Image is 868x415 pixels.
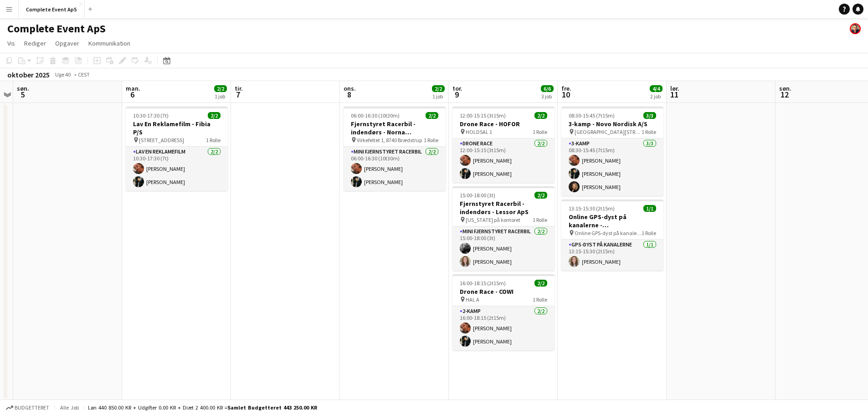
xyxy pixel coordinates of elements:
[344,147,446,191] app-card-role: Mini Fjernstyret Racerbil2/206:00-16:30 (10t30m)[PERSON_NAME][PERSON_NAME]
[351,112,400,119] span: 06:00-16:30 (10t30m)
[561,213,663,229] h3: Online GPS-dyst på kanalerne - Udenrigsministeriet
[17,84,29,92] span: søn.
[24,39,46,47] span: Rediger
[561,138,663,196] app-card-role: 3-kamp3/308:30-15:45 (7t15m)[PERSON_NAME][PERSON_NAME][PERSON_NAME]
[15,405,49,411] span: Budgetteret
[850,23,861,34] app-user-avatar: Christian Brøckner
[460,192,495,199] span: 15:00-18:00 (3t)
[452,84,462,92] span: tor.
[534,192,547,199] span: 2/2
[650,93,662,100] div: 2 job
[126,107,228,191] app-job-card: 10:30-17:30 (7t)2/2Lav En Reklamefilm - Fibia P/S [STREET_ADDRESS]1 RolleLav En Reklamefilm2/210:...
[452,120,555,128] h3: Drone Race - HOFOR
[126,84,140,92] span: man.
[432,93,444,100] div: 1 job
[344,120,446,136] h3: Fjernstyret Racerbil - indendørs - Norna Playgrounds A/S
[451,89,462,100] span: 9
[15,89,29,100] span: 5
[561,120,663,128] h3: 3-kamp - Novo Nordisk A/S
[206,137,221,143] span: 1 Rolle
[85,37,134,49] a: Kommunikation
[7,39,15,47] span: Vis
[670,84,679,92] span: lør.
[541,93,553,100] div: 3 job
[466,216,520,223] span: [US_STATE] på kontoret
[215,93,226,100] div: 1 job
[561,84,571,92] span: fre.
[139,137,184,143] span: [STREET_ADDRESS]
[650,85,663,92] span: 4/4
[7,22,106,36] h1: Complete Event ApS
[452,226,555,271] app-card-role: Mini Fjernstyret Racerbil2/215:00-18:00 (3t)[PERSON_NAME][PERSON_NAME]
[208,112,221,119] span: 2/2
[4,37,19,49] a: Vis
[460,112,506,119] span: 12:00-15:15 (3t15m)
[432,85,445,92] span: 2/2
[560,89,571,100] span: 10
[5,403,51,413] button: Budgetteret
[357,137,422,143] span: Virkefeltet 1, 8740 Brædstrup
[452,306,555,350] app-card-role: 2-kamp2/216:00-18:15 (2t15m)[PERSON_NAME][PERSON_NAME]
[214,85,227,92] span: 2/2
[569,112,615,119] span: 08:30-15:45 (7t15m)
[534,112,547,119] span: 2/2
[533,128,547,135] span: 1 Rolle
[569,205,615,212] span: 13:15-15:30 (2t15m)
[78,71,90,78] div: CEST
[452,200,555,216] h3: Fjernstyret Racerbil - indendørs - Lessor ApS
[779,84,791,92] span: søn.
[452,186,555,271] app-job-card: 15:00-18:00 (3t)2/2Fjernstyret Racerbil - indendørs - Lessor ApS [US_STATE] på kontoret1 RolleMin...
[452,138,555,183] app-card-role: Drone Race2/212:00-15:15 (3t15m)[PERSON_NAME][PERSON_NAME]
[424,137,438,143] span: 1 Rolle
[643,112,656,119] span: 3/3
[466,296,479,303] span: HAL A
[778,89,791,100] span: 12
[460,280,506,287] span: 16:00-18:15 (2t15m)
[88,39,130,47] span: Kommunikation
[51,71,74,78] span: Uge 40
[643,205,656,212] span: 1/1
[344,107,446,191] app-job-card: 06:00-16:30 (10t30m)2/2Fjernstyret Racerbil - indendørs - Norna Playgrounds A/S Virkefeltet 1, 87...
[133,112,169,119] span: 10:30-17:30 (7t)
[533,216,547,223] span: 1 Rolle
[575,230,642,236] span: Online GPS-dyst på kanalerne
[426,112,438,119] span: 2/2
[58,404,80,411] span: Alle job
[344,84,356,92] span: ons.
[642,230,656,236] span: 1 Rolle
[541,85,554,92] span: 6/6
[235,84,243,92] span: tir.
[88,404,317,411] div: Løn 440 850.00 KR + Udgifter 0.00 KR + Diæt 2 400.00 KR =
[561,200,663,271] app-job-card: 13:15-15:30 (2t15m)1/1Online GPS-dyst på kanalerne - Udenrigsministeriet Online GPS-dyst på kanal...
[21,37,50,49] a: Rediger
[55,39,79,47] span: Opgaver
[642,128,656,135] span: 1 Rolle
[452,274,555,350] app-job-card: 16:00-18:15 (2t15m)2/2Drone Race - COWI HAL A1 Rolle2-kamp2/216:00-18:15 (2t15m)[PERSON_NAME][PER...
[452,287,555,296] h3: Drone Race - COWI
[227,404,317,411] span: Samlet budgetteret 443 250.00 KR
[126,147,228,191] app-card-role: Lav En Reklamefilm2/210:30-17:30 (7t)[PERSON_NAME][PERSON_NAME]
[561,240,663,271] app-card-role: GPS-dyst på kanalerne1/113:15-15:30 (2t15m)[PERSON_NAME]
[124,89,140,100] span: 6
[534,280,547,287] span: 2/2
[7,70,50,79] div: oktober 2025
[533,296,547,303] span: 1 Rolle
[342,89,356,100] span: 8
[19,0,85,18] button: Complete Event ApS
[669,89,679,100] span: 11
[561,107,663,196] app-job-card: 08:30-15:45 (7t15m)3/33-kamp - Novo Nordisk A/S [GEOGRAPHIC_DATA][STREET_ADDRESS][GEOGRAPHIC_DATA...
[575,128,642,135] span: [GEOGRAPHIC_DATA][STREET_ADDRESS][GEOGRAPHIC_DATA]
[126,120,228,136] h3: Lav En Reklamefilm - Fibia P/S
[452,107,555,183] app-job-card: 12:00-15:15 (3t15m)2/2Drone Race - HOFOR HOLDSAL 11 RolleDrone Race2/212:00-15:15 (3t15m)[PERSON_...
[51,37,83,49] a: Opgaver
[233,89,243,100] span: 7
[466,128,492,135] span: HOLDSAL 1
